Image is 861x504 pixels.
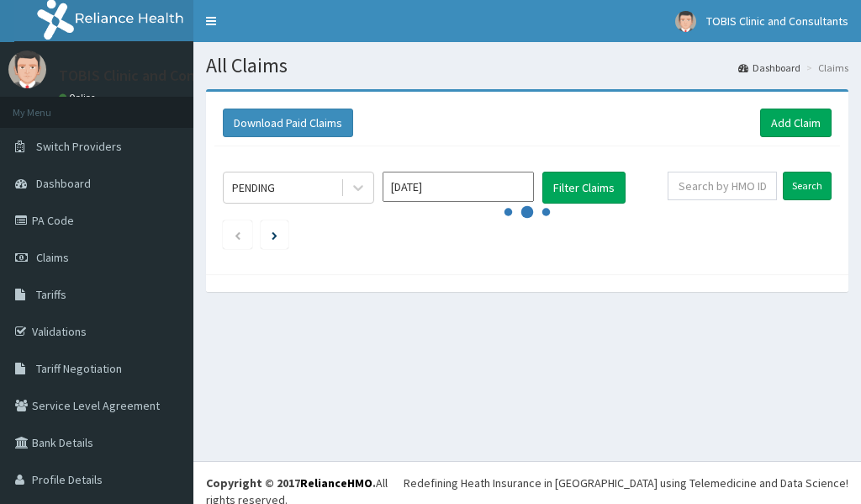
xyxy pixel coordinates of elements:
[502,187,552,237] svg: audio-loading
[36,176,91,191] span: Dashboard
[272,227,277,242] a: Next page
[383,172,534,202] input: Select Month and Year
[706,13,848,29] span: TOBIS Clinic and Consultants
[783,172,832,200] input: Search
[232,179,275,196] div: PENDING
[542,172,626,204] button: Filter Claims
[36,139,122,154] span: Switch Providers
[206,55,848,77] h1: All Claims
[36,250,69,265] span: Claims
[802,61,848,75] li: Claims
[59,92,99,103] a: Online
[738,61,800,75] a: Dashboard
[36,361,122,376] span: Tariff Negotiation
[404,475,848,491] div: Redefining Heath Insurance in [GEOGRAPHIC_DATA] using Telemedicine and Data Science!
[668,172,777,200] input: Search by HMO ID
[59,68,250,83] p: TOBIS Clinic and Consultants
[8,50,46,88] img: User Image
[234,227,241,242] a: Previous page
[760,109,832,137] a: Add Claim
[675,11,696,32] img: User Image
[206,475,376,491] strong: Copyright © 2017 .
[223,109,353,137] button: Download Paid Claims
[36,287,66,302] span: Tariffs
[300,475,372,491] a: RelianceHMO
